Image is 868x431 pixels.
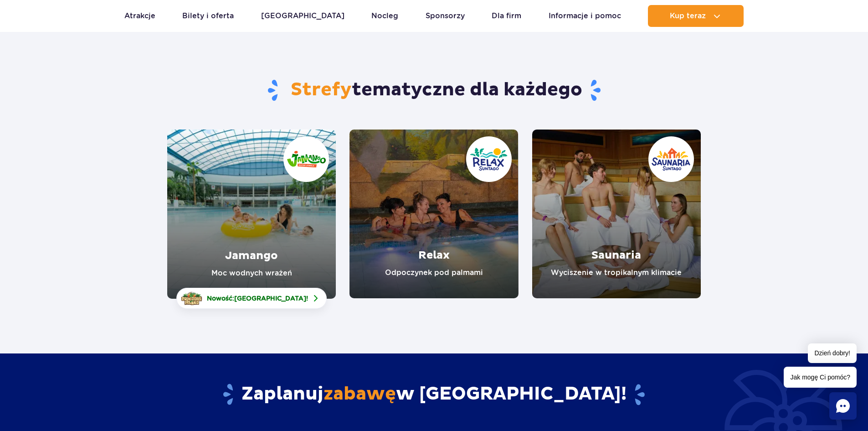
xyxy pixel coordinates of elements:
[176,288,327,309] a: Nowość:[GEOGRAPHIC_DATA]!
[492,5,521,27] a: Dla firm
[324,383,396,405] span: zabawę
[549,5,621,27] a: Informacje i pomoc
[207,294,308,303] span: Nowość: !
[426,5,465,27] a: Sponsorzy
[532,130,701,298] a: Saunaria
[124,5,155,27] a: Atrakcje
[234,295,306,302] span: [GEOGRAPHIC_DATA]
[261,5,344,27] a: [GEOGRAPHIC_DATA]
[349,130,518,298] a: Relax
[670,12,706,20] span: Kup teraz
[182,5,234,27] a: Bilety i oferta
[167,130,336,299] a: Jamango
[167,383,701,406] h2: Zaplanuj w [GEOGRAPHIC_DATA]!
[648,5,744,27] button: Kup teraz
[829,392,857,420] div: Chat
[784,367,857,388] span: Jak mogę Ci pomóc?
[167,78,701,102] h1: tematyczne dla każdego
[371,5,398,27] a: Nocleg
[808,343,857,363] span: Dzień dobry!
[291,78,352,101] span: Strefy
